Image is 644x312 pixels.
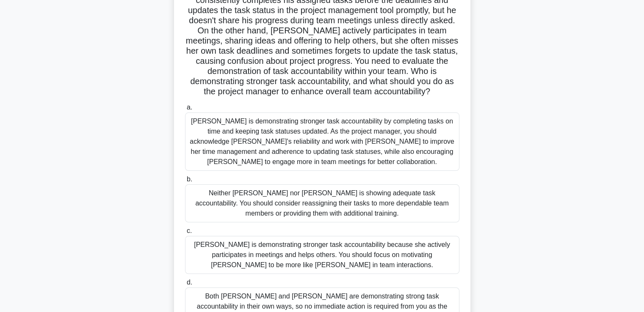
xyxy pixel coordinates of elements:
div: [PERSON_NAME] is demonstrating stronger task accountability by completing tasks on time and keepi... [185,112,459,171]
span: d. [187,279,192,286]
div: Neither [PERSON_NAME] nor [PERSON_NAME] is showing adequate task accountability. You should consi... [185,184,459,222]
span: c. [187,227,192,234]
div: [PERSON_NAME] is demonstrating stronger task accountability because she actively participates in ... [185,236,459,274]
span: b. [187,175,192,183]
span: a. [187,104,192,111]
